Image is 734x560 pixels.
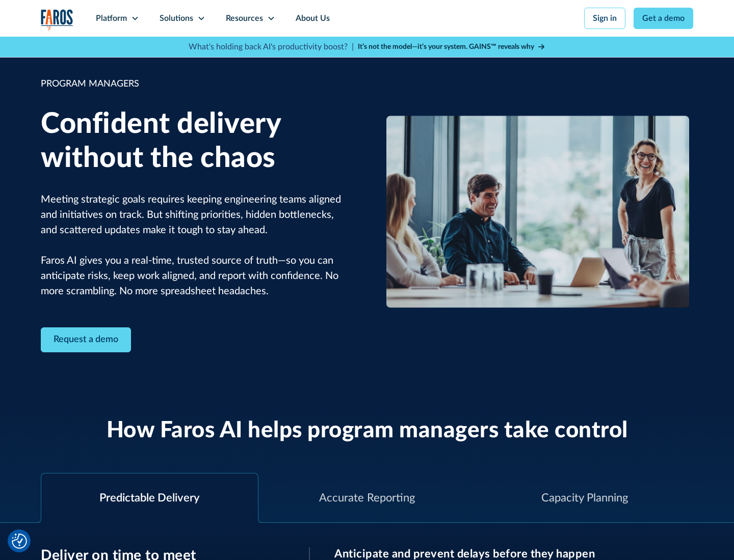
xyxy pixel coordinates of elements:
[41,9,73,30] img: Logo of the analytics and reporting company Faros.
[358,42,545,52] a: It’s not the model—it’s your system. GAINS™ reveals why
[12,534,27,549] img: Revisit consent button
[41,107,352,176] h1: Confident delivery without the chaos
[319,490,415,507] div: Accurate Reporting
[160,12,193,24] div: Solutions
[41,9,73,30] a: home
[96,12,127,24] div: Platform
[12,534,27,549] button: Cookie Settings
[41,192,352,299] p: Meeting strategic goals requires keeping engineering teams aligned and initiatives on track. But ...
[634,8,693,29] a: Get a demo
[226,12,263,24] div: Resources
[584,8,625,29] a: Sign in
[41,327,131,352] a: Contact Modal
[189,41,354,53] p: What's holding back AI's productivity boost? |
[41,77,352,91] div: PROGRAM MANAGERS
[99,490,199,507] div: Predictable Delivery
[107,417,628,444] h2: How Faros AI helps program managers take control
[541,490,628,507] div: Capacity Planning
[358,43,534,50] strong: It’s not the model—it’s your system. GAINS™ reveals why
